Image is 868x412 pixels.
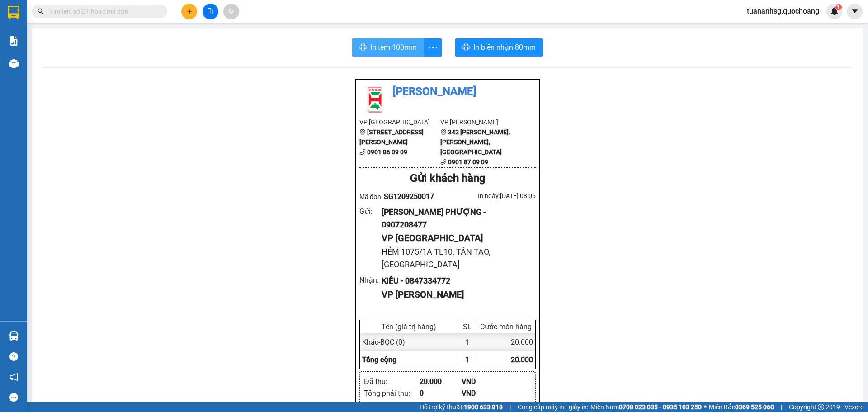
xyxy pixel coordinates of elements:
img: solution-icon [9,36,19,46]
img: icon-new-feature [830,7,839,15]
div: Gửi : [359,206,382,217]
button: caret-down [847,4,863,19]
div: 20.000 [476,333,535,351]
b: 342 [PERSON_NAME], [PERSON_NAME], [GEOGRAPHIC_DATA] [440,128,510,156]
div: Tên (giá trị hàng) [362,322,456,331]
span: aim [228,8,234,14]
div: 0 [420,388,462,399]
span: In biên nhận 80mm [473,42,536,53]
div: Mã đơn: [359,191,448,202]
span: | [781,402,782,412]
li: VP [GEOGRAPHIC_DATA] [5,38,62,68]
span: Hỗ trợ kỹ thuật: [420,402,503,412]
div: SL [461,322,474,331]
img: logo.jpg [359,83,391,115]
button: file-add [203,4,218,19]
span: search [38,8,44,14]
span: 1 [465,355,469,364]
strong: 0708 023 035 - 0935 103 250 [619,403,702,411]
b: [STREET_ADDRESS][PERSON_NAME] [359,128,424,146]
span: plus [186,8,193,14]
span: environment [440,129,447,135]
div: 1 [458,333,476,351]
span: question-circle [9,352,18,361]
div: Đã thu : [364,376,420,387]
strong: 1900 633 818 [464,403,503,411]
span: printer [359,43,367,52]
span: phone [359,149,366,155]
strong: 0369 525 060 [735,403,774,411]
span: Miền Nam [590,402,702,412]
div: KIỀU - 0847334772 [382,275,528,287]
span: 20.000 [511,355,533,364]
img: logo.jpg [5,5,36,36]
span: environment [62,50,69,57]
span: Tổng cộng [362,355,396,364]
input: Tìm tên, số ĐT hoặc mã đơn [50,6,156,16]
img: logo-vxr [8,6,19,19]
div: Tổng phải thu : [364,388,420,399]
div: Cước món hàng [479,322,533,331]
li: VP [PERSON_NAME] [62,38,120,48]
button: aim [223,4,239,19]
span: In tem 100mm [370,42,417,53]
img: warehouse-icon [9,59,19,68]
div: VP [GEOGRAPHIC_DATA] [382,231,528,245]
div: VND [462,388,504,399]
li: VP [PERSON_NAME] [440,117,521,127]
div: Nhận : [359,275,382,286]
div: VND [462,376,504,387]
span: Khác - BỌC (0) [362,338,405,346]
sup: 1 [835,4,842,10]
div: 20.000 [420,376,462,387]
img: warehouse-icon [9,331,19,341]
div: VP [PERSON_NAME] [382,288,528,302]
span: | [509,402,511,412]
button: plus [181,4,197,19]
li: VP [GEOGRAPHIC_DATA] [359,117,440,127]
button: printerIn tem 100mm [352,38,424,57]
span: 1 [837,4,840,10]
span: more [424,42,441,53]
div: In ngày: [DATE] 08:05 [448,191,536,201]
span: printer [462,43,470,52]
li: [PERSON_NAME] [359,83,536,100]
span: ⚪️ [704,405,707,409]
div: Gửi khách hàng [359,170,536,187]
span: message [9,393,18,402]
span: notification [9,373,18,381]
div: HẺM 1075/1A TL10, TÂN TẠO, [GEOGRAPHIC_DATA] [382,246,528,271]
span: file-add [207,8,213,14]
span: caret-down [851,7,859,15]
button: more [424,38,442,57]
span: Miền Bắc [709,402,774,412]
span: Cung cấp máy in - giấy in: [518,402,588,412]
div: [PERSON_NAME] PHƯỢNG - 0907208477 [382,206,528,232]
span: environment [359,129,366,135]
b: 0901 87 09 09 [448,158,488,166]
span: copyright [818,404,824,410]
button: printerIn biên nhận 80mm [455,38,543,57]
li: [PERSON_NAME] [5,5,131,22]
span: tuananhsg.quochoang [740,5,826,17]
span: SG1209250017 [384,192,434,201]
span: phone [440,159,447,165]
b: 0901 86 09 09 [367,148,407,156]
